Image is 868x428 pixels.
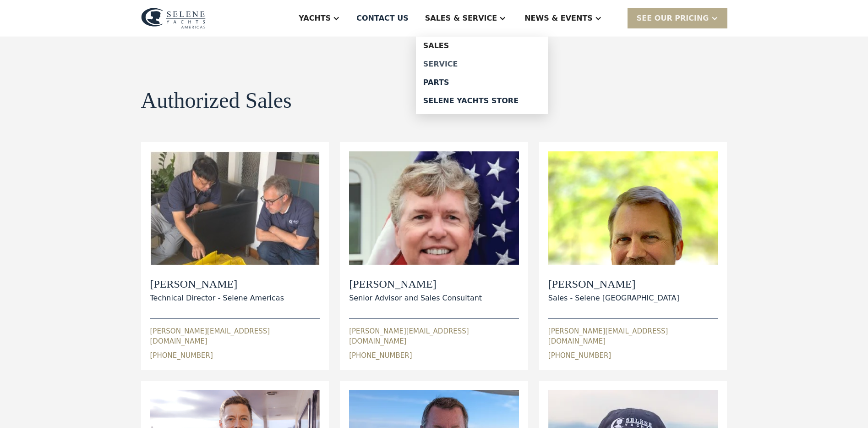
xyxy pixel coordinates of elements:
div: [PERSON_NAME][EMAIL_ADDRESS][DOMAIN_NAME] [349,326,519,347]
div: SEE Our Pricing [637,13,709,24]
div: [PERSON_NAME][EMAIL_ADDRESS][DOMAIN_NAME] [548,326,718,347]
div: News & EVENTS [524,13,593,24]
div: Sales [423,42,540,50]
div: Yachts [299,13,331,24]
h2: [PERSON_NAME] [349,278,482,291]
div: [PHONE_NUMBER] [349,350,412,361]
div: [PERSON_NAME][EMAIL_ADDRESS][DOMAIN_NAME] [150,326,320,347]
div: Technical Director - Selene Americas [150,293,284,304]
div: Parts [423,79,540,86]
div: [PERSON_NAME]Sales - Selene [GEOGRAPHIC_DATA][PERSON_NAME][EMAIL_ADDRESS][DOMAIN_NAME][PHONE_NUMBER] [548,151,718,361]
div: [PHONE_NUMBER] [548,350,611,361]
div: [PHONE_NUMBER] [150,350,213,361]
a: Service [416,55,548,73]
div: Senior Advisor and Sales Consultant [349,293,482,304]
h2: [PERSON_NAME] [150,278,284,291]
h2: [PERSON_NAME] [548,278,679,291]
div: [PERSON_NAME]Senior Advisor and Sales Consultant[PERSON_NAME][EMAIL_ADDRESS][DOMAIN_NAME][PHONE_N... [349,151,519,361]
div: [PERSON_NAME]Technical Director - Selene Americas[PERSON_NAME][EMAIL_ADDRESS][DOMAIN_NAME][PHONE_... [150,151,320,361]
div: Sales - Selene [GEOGRAPHIC_DATA] [548,293,679,304]
div: Service [423,61,540,68]
a: Selene Yachts Store [416,92,548,110]
a: Sales [416,37,548,55]
div: Selene Yachts Store [423,97,540,105]
h1: Authorized Sales [141,89,292,113]
div: Contact US [356,13,409,24]
div: SEE Our Pricing [628,8,727,28]
img: logo [141,8,206,29]
a: Parts [416,73,548,92]
div: Sales & Service [425,13,497,24]
nav: Sales & Service [416,37,548,114]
